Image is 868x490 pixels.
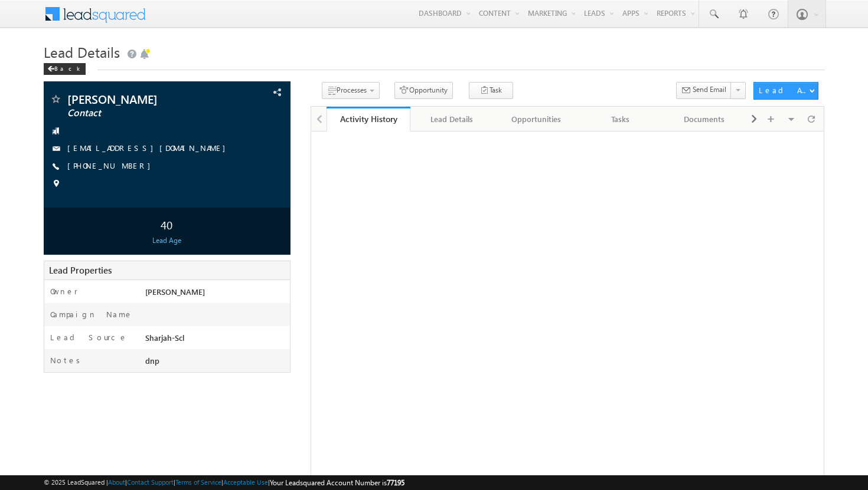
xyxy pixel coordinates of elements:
[49,264,112,276] span: Lead Properties
[335,113,402,124] div: Activity History
[504,112,568,126] div: Opportunities
[127,478,174,486] a: Contact Support
[579,107,663,131] a: Tasks
[67,107,220,119] span: Contact
[270,478,404,487] span: Your Leadsquared Account Number is
[67,93,220,105] span: [PERSON_NAME]
[67,160,156,172] span: [PHONE_NUMBER]
[672,112,736,126] div: Documents
[495,107,579,131] a: Opportunities
[47,235,287,246] div: Lead Age
[223,478,268,486] a: Acceptable Use
[67,143,231,153] a: [EMAIL_ADDRESS][DOMAIN_NAME]
[410,107,494,131] a: Lead Details
[108,478,125,486] a: About
[663,107,746,131] a: Documents
[175,478,221,486] a: Terms of Service
[420,112,484,126] div: Lead Details
[753,82,818,100] button: Lead Actions
[44,63,92,73] a: Back
[387,478,404,487] span: 77195
[327,107,410,131] a: Activity History
[693,84,726,95] span: Send Email
[50,332,128,343] label: Lead Source
[50,286,78,297] label: Owner
[588,112,652,126] div: Tasks
[394,82,453,99] button: Opportunity
[47,213,287,235] div: 40
[50,355,84,366] label: Notes
[337,85,367,94] span: Processes
[145,287,205,297] span: [PERSON_NAME]
[759,85,809,96] div: Lead Actions
[142,332,290,348] div: Sharjah-Scl
[44,477,404,488] span: © 2025 LeadSquared | | | | |
[469,82,513,99] button: Task
[44,63,86,75] div: Back
[50,309,133,320] label: Campaign Name
[44,42,120,61] span: Lead Details
[145,356,159,366] span: dnp
[322,82,380,99] button: Processes
[676,82,732,99] button: Send Email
